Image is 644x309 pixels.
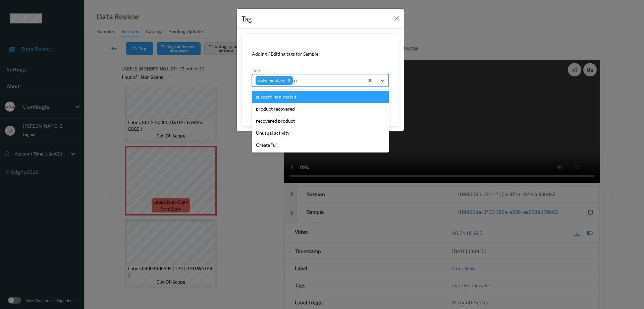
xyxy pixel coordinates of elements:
div: Adding / Editing tags for Sample [252,51,389,57]
label: Tags [252,68,261,74]
div: Tag [241,13,252,24]
div: system-mistake [256,76,285,85]
div: Create "u" [252,139,389,151]
button: Close [392,14,401,23]
div: product recovered [252,103,389,115]
div: Unusual activity [252,127,389,139]
div: recovered product [252,115,389,127]
div: suspect-non-match [252,91,389,103]
div: Remove system-mistake [285,76,293,85]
